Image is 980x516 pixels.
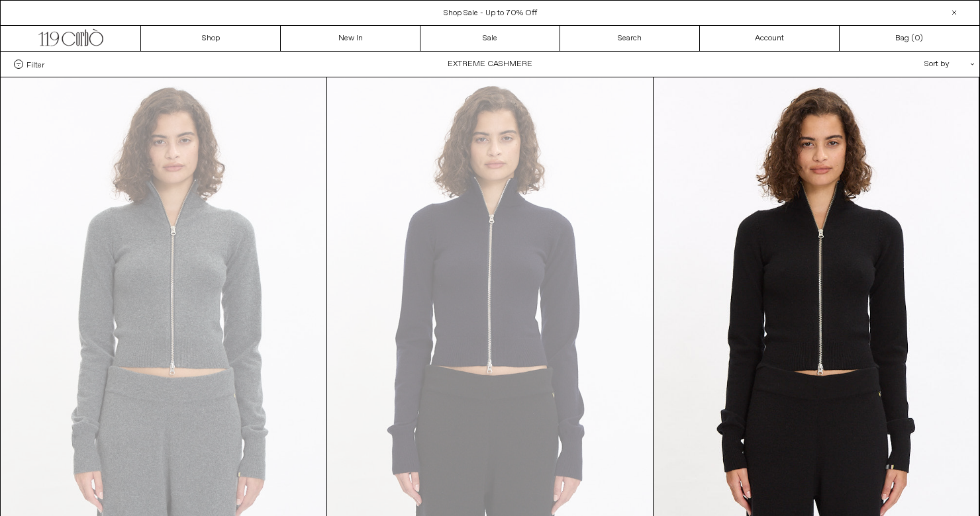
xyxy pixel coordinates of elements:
[444,8,537,19] a: Shop Sale - Up to 70% Off
[281,26,420,51] a: New In
[560,26,700,51] a: Search
[420,26,560,51] a: Sale
[840,26,979,51] a: Bag ()
[141,26,281,51] a: Shop
[700,26,840,51] a: Account
[914,32,923,44] span: )
[26,60,44,69] span: Filter
[847,52,966,77] div: Sort by
[914,33,920,44] span: 0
